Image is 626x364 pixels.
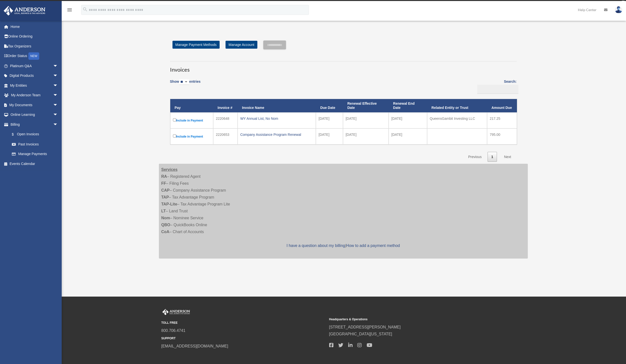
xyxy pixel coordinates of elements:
[161,242,525,249] p: |
[238,99,316,112] th: Invoice Name: activate to sort column ascending
[213,128,238,144] td: 2220653
[477,85,518,94] input: Search:
[7,129,60,140] a: $Open Invoices
[475,79,517,94] label: Search:
[161,320,326,325] small: TOLL FREE
[161,223,170,227] strong: QBO
[170,61,517,74] h3: Invoices
[161,174,167,179] strong: RA
[161,336,326,341] small: SUPPORT
[316,128,343,144] td: [DATE]
[173,133,210,140] label: Include in Payment
[161,328,186,333] a: 800.706.4741
[615,6,622,13] img: User Pic
[161,167,178,172] strong: Services
[487,99,517,112] th: Amount Due: activate to sort column ascending
[3,100,65,110] a: My Documentsarrow_drop_down
[67,7,73,13] i: menu
[7,139,63,149] a: Past Invoices
[286,243,345,248] a: I have a question about my billing
[3,81,65,90] a: My Entitiesarrow_drop_down
[179,79,189,85] select: Showentries
[316,99,343,112] th: Due Date: activate to sort column ascending
[464,152,485,162] a: Previous
[159,164,528,259] div: – Registered Agent – Filing Fees – Company Assistance Program – Tax Advantage Program – Tax Advan...
[161,216,170,220] strong: Nom
[329,317,493,322] small: Headquarters & Operations
[487,112,517,128] td: 217.25
[161,202,177,206] strong: TAP-Lite
[173,117,210,123] label: Include in Payment
[7,149,63,159] a: Manage Payments
[346,243,400,248] a: How to add a payment method
[170,79,201,90] label: Show entries
[240,131,313,138] div: Company Assistance Program Renewal
[343,112,389,128] td: [DATE]
[3,51,65,61] a: Order StatusNEW
[488,152,497,162] a: 1
[161,188,170,192] strong: CAP
[15,131,17,138] span: $
[161,230,170,234] strong: CoA
[487,128,517,144] td: 795.00
[53,81,63,91] span: arrow_drop_down
[2,6,47,16] img: Anderson Advisors Platinum Portal
[329,332,392,336] a: [GEOGRAPHIC_DATA][US_STATE]
[161,209,166,213] strong: LT
[161,344,228,348] a: [EMAIL_ADDRESS][DOMAIN_NAME]
[622,1,625,4] div: close
[226,41,257,49] a: Manage Account
[53,61,63,71] span: arrow_drop_down
[3,159,65,169] a: Events Calendar
[213,99,238,112] th: Invoice #: activate to sort column ascending
[170,99,213,112] th: Pay: activate to sort column descending
[53,71,63,81] span: arrow_drop_down
[172,41,220,49] a: Manage Payment Methods
[3,90,65,100] a: My Anderson Teamarrow_drop_down
[3,61,65,71] a: Platinum Q&Aarrow_drop_down
[427,99,487,112] th: Related Entity or Trust: activate to sort column ascending
[28,52,39,60] div: NEW
[53,120,63,130] span: arrow_drop_down
[343,128,389,144] td: [DATE]
[240,115,313,122] div: WY Annual List, No Nom
[3,110,65,120] a: Online Learningarrow_drop_down
[213,112,238,128] td: 2220648
[3,41,65,51] a: Tax Organizers
[161,181,166,185] strong: FF
[389,128,427,144] td: [DATE]
[343,99,389,112] th: Renewal Effective Date: activate to sort column ascending
[67,9,73,13] a: menu
[53,90,63,101] span: arrow_drop_down
[82,7,88,12] i: search
[53,110,63,120] span: arrow_drop_down
[3,71,65,81] a: Digital Productsarrow_drop_down
[161,309,191,315] img: Anderson Advisors Platinum Portal
[389,112,427,128] td: [DATE]
[173,134,176,138] input: Include in Payment
[427,112,487,128] td: QueensGambit Investing LLC
[173,118,176,121] input: Include in Payment
[329,325,401,329] a: [STREET_ADDRESS][PERSON_NAME]
[389,99,427,112] th: Renewal End Date: activate to sort column ascending
[161,195,169,199] strong: TAP
[53,100,63,110] span: arrow_drop_down
[3,22,65,32] a: Home
[3,120,63,129] a: Billingarrow_drop_down
[316,112,343,128] td: [DATE]
[500,152,515,162] a: Next
[3,32,65,41] a: Online Ordering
